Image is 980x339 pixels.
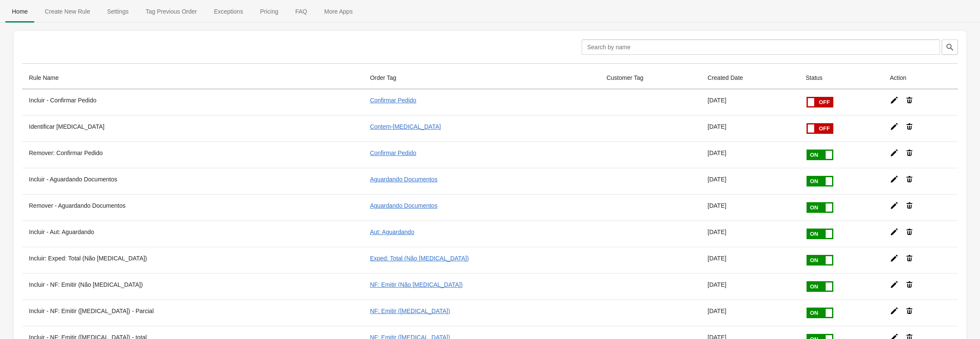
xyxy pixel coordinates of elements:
td: [DATE] [701,247,799,273]
a: Aguardando Documentos [370,176,437,183]
span: Settings [100,4,136,19]
span: Exceptions [207,4,250,19]
th: Order Tag [363,67,599,89]
th: Incluir - Aut: Aguardando [22,220,363,247]
button: Create_New_Rule [36,0,99,23]
th: Status [799,67,883,89]
td: [DATE] [701,194,799,220]
a: Contem-[MEDICAL_DATA] [370,123,441,130]
td: [DATE] [701,273,799,299]
th: Action [883,67,958,89]
a: NF: Emitir ([MEDICAL_DATA]) [370,308,450,314]
th: Incluir - NF: Emitir ([MEDICAL_DATA]) - Parcial [22,299,363,326]
a: Aut: Aguardando [370,229,414,235]
td: [DATE] [701,89,799,115]
td: [DATE] [701,141,799,168]
th: Customer Tag [599,67,701,89]
a: Aguardando Documentos [370,202,437,209]
th: Rule Name [22,67,363,89]
td: [DATE] [701,220,799,247]
th: Incluir - Confirmar Pedido [22,89,363,115]
th: Incluir: Exped: Total (Não [MEDICAL_DATA]) [22,247,363,273]
a: Exped: Total (Não [MEDICAL_DATA]) [370,255,469,262]
span: Home [5,4,34,19]
th: Identificar [MEDICAL_DATA] [22,115,363,141]
a: Confirmar Pedido [370,150,416,156]
a: Confirmar Pedido [370,97,416,104]
span: Create New Rule [38,4,97,19]
th: Incluir - NF: Emitir (Não [MEDICAL_DATA]) [22,273,363,299]
button: Home [3,0,36,23]
span: FAQ [288,4,314,19]
th: Created Date [701,67,799,89]
input: Search by name [582,40,940,55]
span: Pricing [253,4,285,19]
button: Settings [99,0,137,23]
td: [DATE] [701,299,799,326]
td: [DATE] [701,168,799,194]
th: Incluir - Aguardando Documentos [22,168,363,194]
span: More Apps [317,4,359,19]
span: Tag Previous Order [139,4,204,19]
td: [DATE] [701,115,799,141]
th: Remover - Aguardando Documentos [22,194,363,220]
th: Remover: Confirmar Pedido [22,141,363,168]
a: NF: Emitir (Não [MEDICAL_DATA]) [370,281,463,288]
